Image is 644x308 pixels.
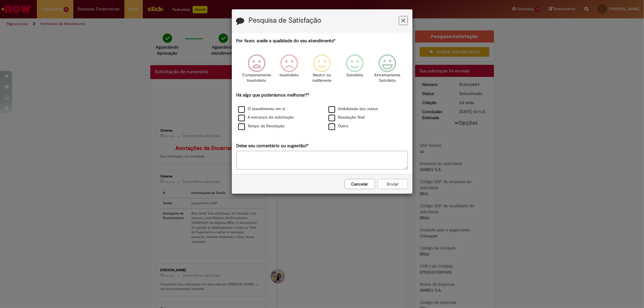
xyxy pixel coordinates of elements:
div: Há algo que poderíamos melhorar?* [236,92,408,131]
p: Extremamente Satisfeito [374,72,400,84]
label: Por favor, avalie a qualidade do seu atendimento* [236,38,336,44]
p: Neutro ou indiferente [311,72,333,84]
p: Insatisfeito [280,72,299,78]
p: Satisfeito [346,72,363,78]
label: Resolução final [328,115,365,120]
div: Neutro ou indiferente [306,50,337,91]
label: Deixe seu comentário ou sugestão!* [236,143,309,149]
label: O atendimento em si [238,106,285,112]
label: Visibilidade dos status [328,106,378,112]
label: Tempo de Resolução [238,123,285,129]
p: Completamente Insatisfeito [242,72,271,84]
div: Insatisfeito [274,50,305,91]
label: Pesquisa de Satisfação [249,17,322,24]
div: Extremamente Satisfeito [372,50,403,91]
div: Completamente Insatisfeito [241,50,272,91]
label: Outro [328,123,349,129]
label: A estrutura da solicitação [238,115,294,120]
button: Cancelar [345,179,375,189]
div: Satisfeito [339,50,370,91]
